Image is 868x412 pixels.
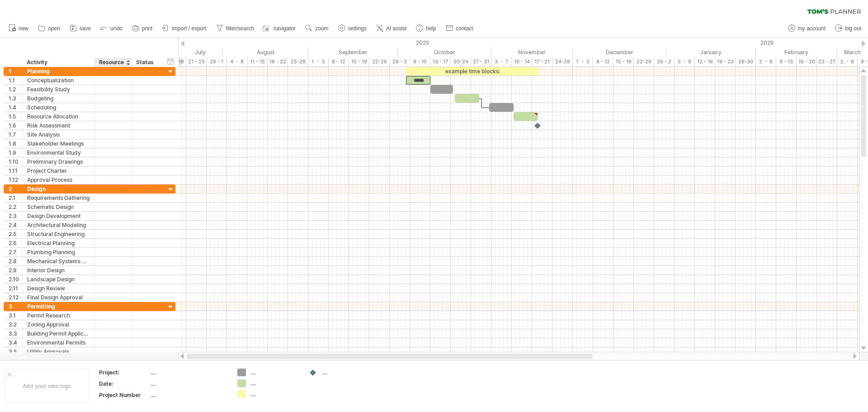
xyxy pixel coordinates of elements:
[27,94,90,103] div: Budgeting
[9,338,22,347] div: 3.4
[27,157,90,166] div: Preliminary Drawings
[27,248,90,256] div: Plumbing Planning
[9,157,22,166] div: 1.10
[99,58,127,67] div: Resource
[9,121,22,130] div: 1.6
[142,25,152,32] span: print
[613,57,634,66] div: 15 - 19
[27,85,90,94] div: Feasibility Study
[9,347,22,356] div: 3.5
[593,57,613,66] div: 8 - 12
[573,47,666,57] div: December 2025
[756,47,837,57] div: February 2026
[471,57,491,66] div: 27 - 31
[151,380,226,388] div: ....
[288,57,308,66] div: 25-29
[9,185,22,193] div: 2
[532,57,552,66] div: 17 - 21
[797,57,817,66] div: 16 - 20
[27,203,90,211] div: Schematic Design
[9,248,22,256] div: 2.7
[27,230,90,238] div: Structural Engineering
[250,369,300,376] div: ....
[374,23,409,34] a: AI assist
[130,23,155,34] a: print
[27,175,90,184] div: Approval Process
[443,23,476,34] a: contact
[5,369,89,403] div: Add your own logo
[9,221,22,229] div: 2.4
[9,284,22,293] div: 2.11
[151,391,226,399] div: ....
[817,57,837,66] div: 23 - 27
[386,25,406,32] span: AI assist
[9,212,22,220] div: 2.3
[406,67,538,76] div: example time blocks:
[27,103,90,112] div: Scheduling
[675,57,695,66] div: 5 - 9
[136,58,156,67] div: Status
[27,257,90,265] div: Mechanical Systems Design
[186,57,207,66] div: 21 - 25
[9,139,22,148] div: 1.8
[268,57,288,66] div: 18 - 22
[27,311,90,320] div: Permit Research
[9,94,22,103] div: 1.3
[715,57,736,66] div: 19 - 23
[9,148,22,157] div: 1.9
[27,275,90,284] div: Landscape Design
[303,23,331,34] a: zoom
[456,25,473,32] span: contact
[9,302,22,311] div: 3
[756,57,776,66] div: 2 - 6
[512,57,532,66] div: 10 - 14
[390,57,410,66] div: 29 - 3
[27,148,90,157] div: Environmental Study
[6,23,31,34] a: new
[27,76,90,85] div: Conceptualization
[414,23,439,34] a: help
[207,57,227,66] div: 28 - 1
[27,239,90,247] div: Electrical Planning
[27,266,90,275] div: Interior Design
[315,25,328,32] span: zoom
[776,57,797,66] div: 9 - 13
[274,25,296,32] span: navigator
[410,57,430,66] div: 6 - 10
[27,139,90,148] div: Stakeholder Meetings
[369,57,390,66] div: 22-26
[9,239,22,247] div: 2.6
[27,112,90,121] div: Resource Allocation
[798,25,826,32] span: my account
[9,203,22,211] div: 2.2
[845,25,861,32] span: log out
[19,25,28,32] span: new
[48,25,60,32] span: open
[336,23,369,34] a: settings
[634,57,654,66] div: 22-26
[27,302,90,311] div: Permitting
[430,57,451,66] div: 13 - 17
[36,23,63,34] a: open
[322,369,371,376] div: ....
[9,130,22,139] div: 1.7
[9,293,22,302] div: 2.12
[329,57,349,66] div: 8 - 12
[9,85,22,94] div: 1.2
[250,379,300,387] div: ....
[451,57,471,66] div: 20-24
[99,369,149,376] div: Project:
[27,121,90,130] div: Risk Assessment
[308,57,329,66] div: 1 - 5
[348,25,367,32] span: settings
[99,380,149,388] div: Date:
[9,76,22,85] div: 1.1
[27,320,90,329] div: Zoning Approval
[552,57,573,66] div: 24-28
[786,23,828,34] a: my account
[666,47,756,57] div: January 2026
[226,25,254,32] span: filter/search
[27,185,90,193] div: Design
[27,293,90,302] div: Final Design Approval
[9,311,22,320] div: 3.1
